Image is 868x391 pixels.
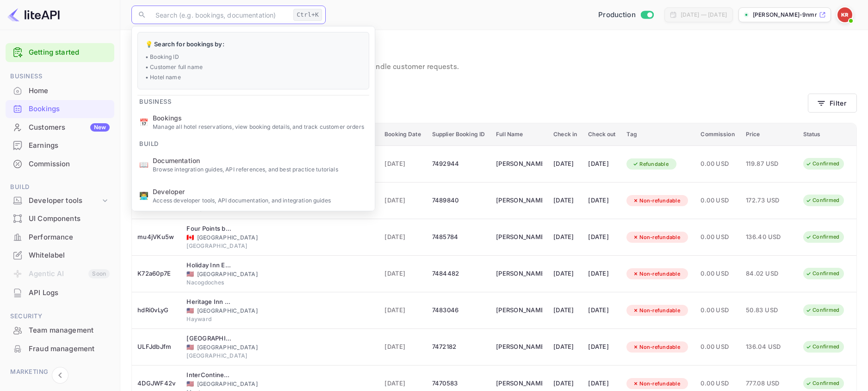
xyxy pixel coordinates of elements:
[837,7,852,22] img: Kobus Roux
[153,165,367,174] p: Browse integration guides, API references, and best practice tutorials
[6,71,114,82] span: Business
[6,284,114,301] a: API Logs
[139,117,149,128] p: 📅
[145,40,361,49] p: 💡 Search for bookings by:
[131,93,808,110] div: account-settings tabs
[800,341,845,353] div: Confirmed
[6,340,114,357] a: Fraud management
[145,63,361,71] p: • Customer full name
[139,159,149,170] p: 📖
[29,325,110,336] div: Team management
[384,269,421,279] span: [DATE]
[701,378,734,389] span: 0.00 USD
[496,157,542,171] div: Jake M Stone
[496,376,542,391] div: Gary Reichert
[496,266,542,281] div: Melanie Isaac
[150,6,290,24] input: Search (e.g. bookings, documentation)
[553,376,577,391] div: [DATE]
[384,159,421,169] span: [DATE]
[681,11,727,19] div: [DATE] — [DATE]
[131,41,857,60] p: Bookings
[153,113,367,123] span: Bookings
[6,228,114,246] div: Performance
[186,270,373,278] div: [GEOGRAPHIC_DATA]
[432,193,485,208] div: 7489840
[186,352,373,360] div: [GEOGRAPHIC_DATA]
[746,378,792,389] span: 777.08 USD
[29,86,110,96] div: Home
[6,311,114,322] span: Security
[548,123,583,146] th: Check in
[29,159,110,170] div: Commission
[432,266,485,281] div: 7484482
[800,268,845,279] div: Confirmed
[432,340,485,354] div: 7472182
[186,307,373,315] div: [GEOGRAPHIC_DATA]
[6,210,114,227] a: UI Components
[432,157,485,171] div: 7492944
[6,119,114,136] a: CustomersNew
[588,157,615,171] div: [DATE]
[186,242,373,250] div: [GEOGRAPHIC_DATA]
[6,246,114,265] div: Whitelabel
[626,158,675,170] div: Refundable
[186,261,233,270] div: Holiday Inn Express Hotel and Suites Nacogdoches, an IHG Hotel
[186,381,194,387] span: United States of America
[29,288,110,298] div: API Logs
[6,367,114,377] span: Marketing
[496,303,542,318] div: Allen Tam
[6,82,114,100] div: Home
[29,195,100,206] div: Developer tools
[384,195,421,206] span: [DATE]
[29,344,110,354] div: Fraud management
[432,230,485,245] div: 7485784
[701,269,734,279] span: 0.00 USD
[588,266,615,281] div: [DATE]
[186,343,373,352] div: [GEOGRAPHIC_DATA]
[588,340,615,354] div: [DATE]
[29,250,110,261] div: Whitelabel
[701,232,734,242] span: 0.00 USD
[384,378,421,389] span: [DATE]
[186,271,194,277] span: United States of America
[626,305,686,316] div: Non-refundable
[6,137,114,154] a: Earnings
[432,303,485,318] div: 7483046
[186,297,233,307] div: Heritage Inn Express Hayward
[29,122,110,133] div: Customers
[6,137,114,155] div: Earnings
[621,123,695,146] th: Tag
[186,234,194,240] span: Canada
[800,195,845,206] div: Confirmed
[137,230,175,245] div: mu4jVKu5w
[6,228,114,246] a: Performance
[186,278,373,287] div: Nacogdoches
[6,100,114,118] div: Bookings
[427,123,490,146] th: Supplier Booking ID
[588,303,615,318] div: [DATE]
[746,232,792,242] span: 136.40 USD
[153,196,367,205] p: Access developer tools, API documentation, and integration guides
[798,123,856,146] th: Status
[153,156,367,165] span: Documentation
[626,195,686,207] div: Non-refundable
[753,11,817,19] p: [PERSON_NAME]-9nmr2.[PERSON_NAME]...
[6,322,114,340] div: Team management
[186,380,373,388] div: [GEOGRAPHIC_DATA]
[496,340,542,354] div: Deyssi Barron
[6,155,114,172] a: Commission
[626,232,686,243] div: Non-refundable
[131,62,857,73] p: View and manage all hotel bookings, track reservation statuses, and handle customer requests.
[186,371,233,380] div: InterContinental the Clement Monterey, an IHG Hotel
[588,230,615,245] div: [DATE]
[588,376,615,391] div: [DATE]
[6,119,114,137] div: CustomersNew
[6,340,114,358] div: Fraud management
[52,367,68,384] button: Collapse navigation
[29,104,110,114] div: Bookings
[6,182,114,192] span: Build
[29,140,110,151] div: Earnings
[6,82,114,99] a: Home
[701,195,734,206] span: 0.00 USD
[746,195,792,206] span: 172.73 USD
